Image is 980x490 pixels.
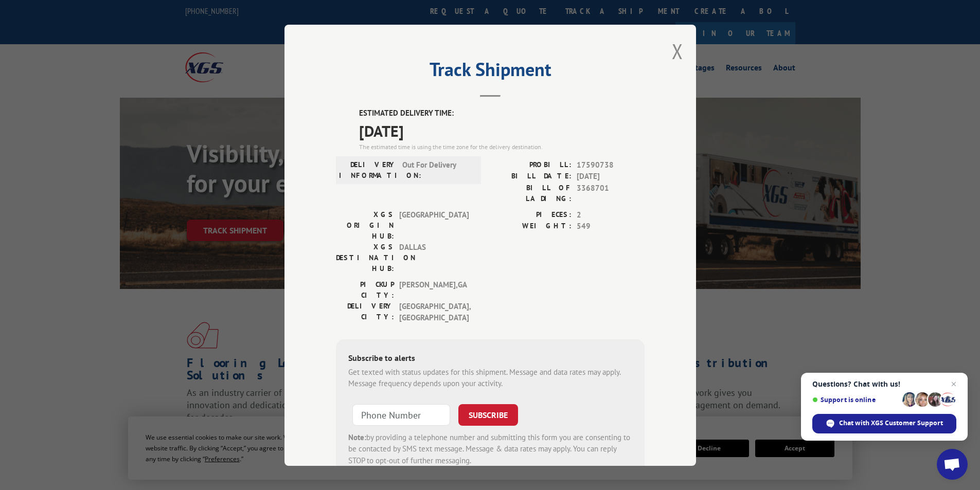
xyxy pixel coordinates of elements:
div: Subscribe to alerts [348,351,632,366]
label: PIECES: [490,209,572,221]
label: PROBILL: [490,159,572,171]
label: WEIGHT: [490,221,572,232]
label: DELIVERY CITY: [336,300,394,323]
span: Support is online [812,396,899,404]
span: [DATE] [577,171,645,183]
span: DALLAS [399,241,469,274]
button: Close modal [672,38,683,65]
span: 17590738 [577,159,645,171]
span: [GEOGRAPHIC_DATA] [399,209,469,241]
span: 3368701 [577,182,645,204]
div: The estimated time is using the time zone for the delivery destination. [359,142,645,151]
label: PICKUP CITY: [336,279,394,300]
input: Phone Number [352,404,450,425]
div: by providing a telephone number and submitting this form you are consenting to be contacted by SM... [348,431,632,466]
span: Out For Delivery [402,159,472,180]
strong: Note: [348,432,366,442]
div: Get texted with status updates for this shipment. Message and data rates may apply. Message frequ... [348,366,632,389]
label: BILL OF LADING: [490,182,572,204]
span: 2 [577,209,645,221]
span: [DATE] [359,119,645,142]
span: 549 [577,221,645,232]
a: Open chat [937,449,968,480]
label: DELIVERY INFORMATION: [339,159,397,180]
label: XGS ORIGIN HUB: [336,209,394,241]
span: Questions? Chat with us! [812,380,956,388]
span: [GEOGRAPHIC_DATA] , [GEOGRAPHIC_DATA] [399,300,469,323]
label: XGS DESTINATION HUB: [336,241,394,274]
span: Chat with XGS Customer Support [839,419,943,428]
button: SUBSCRIBE [458,404,518,425]
span: [PERSON_NAME] , GA [399,279,469,300]
label: BILL DATE: [490,171,572,183]
label: ESTIMATED DELIVERY TIME: [359,107,645,119]
h2: Track Shipment [336,62,645,82]
span: Chat with XGS Customer Support [812,414,956,433]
